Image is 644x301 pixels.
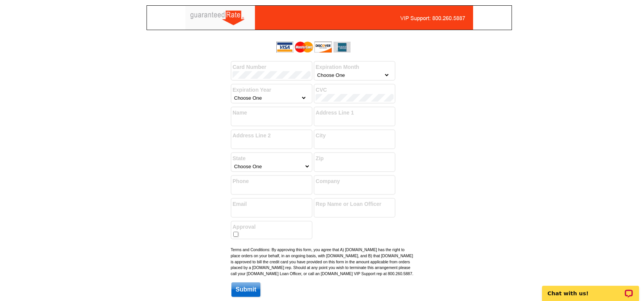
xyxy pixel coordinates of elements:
[537,277,644,301] iframe: LiveChat chat widget
[316,86,394,94] label: CVC
[316,177,394,185] label: Company
[316,109,394,117] label: Address Line 1
[233,109,311,117] label: Name
[316,200,394,208] label: Rep Name or Loan Officer
[233,177,311,185] label: Phone
[233,223,311,231] label: Approval
[233,154,311,162] label: State
[233,86,311,94] label: Expiration Year
[231,282,260,297] input: Submit
[276,41,351,53] img: acceptedCards.gif
[316,63,394,71] label: Expiration Month
[231,247,413,276] small: Terms and Conditions: By approving this form, you agree that A) [DOMAIN_NAME] has the right to pl...
[233,63,311,71] label: Card Number
[233,132,311,140] label: Address Line 2
[316,132,394,140] label: City
[233,200,311,208] label: Email
[316,154,394,162] label: Zip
